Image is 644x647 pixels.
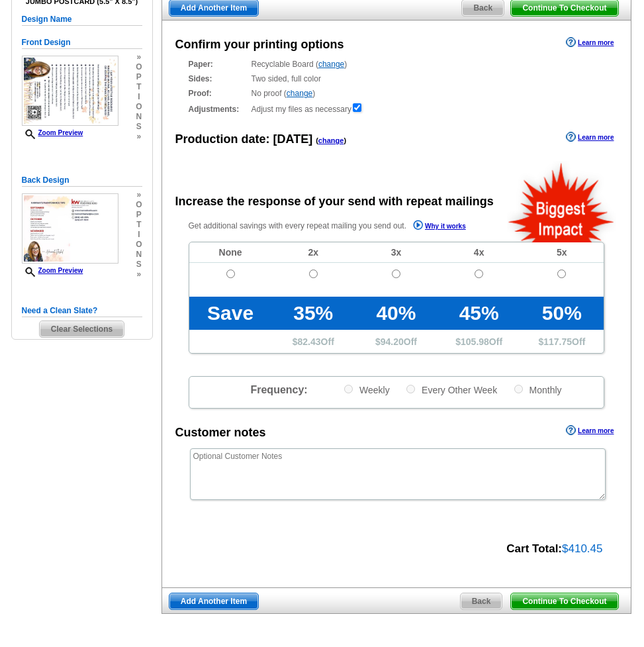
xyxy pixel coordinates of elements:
[22,267,83,274] a: Zoom Preview
[136,190,142,200] span: »
[136,122,142,132] span: s
[136,92,142,102] span: i
[272,330,355,353] td: $ Off
[189,73,248,85] strong: Sides:
[136,220,142,230] span: t
[22,193,118,264] img: small-thumb.jpg
[344,385,353,393] input: Weekly
[136,240,142,250] span: o
[272,297,355,330] td: 35%
[22,13,142,26] h5: Design Name
[175,36,344,54] div: Confirm your printing options
[272,242,355,263] td: 2x
[136,200,142,210] span: o
[136,102,142,112] span: o
[22,36,142,49] h5: Front Design
[343,383,390,396] label: Weekly
[298,336,321,347] span: 82.43
[136,270,142,279] span: »
[136,112,142,122] span: n
[136,250,142,260] span: n
[405,383,497,396] label: Every Other Week
[189,242,272,263] td: None
[175,424,266,442] div: Customer notes
[189,58,248,70] strong: Paper:
[136,62,142,72] span: o
[511,593,618,609] span: Continue To Checkout
[355,297,437,330] td: 40%
[189,102,604,115] div: Adjust my files as necessary
[250,384,307,395] span: Frequency:
[136,52,142,62] span: »
[355,242,437,263] td: 3x
[543,336,572,347] span: 117.75
[520,242,603,263] td: 5x
[318,136,344,144] a: change
[136,230,142,240] span: i
[136,72,142,82] span: p
[136,210,142,220] span: p
[22,129,83,136] a: Zoom Preview
[136,260,142,270] span: s
[520,297,603,330] td: 50%
[273,132,313,146] span: [DATE]
[460,593,503,610] a: Back
[40,321,124,337] span: Clear Selections
[22,56,118,126] img: small-thumb.jpg
[520,330,603,353] td: $ Off
[566,37,614,48] a: Learn more
[318,60,344,69] a: change
[175,193,494,211] div: Increase the response of your send with repeat mailings
[136,82,142,92] span: t
[136,132,142,142] span: »
[355,330,437,353] td: $ Off
[169,593,259,610] a: Add Another Item
[189,297,272,330] td: Save
[514,385,523,393] input: Monthly
[22,174,142,187] h5: Back Design
[175,130,347,148] div: Production date:
[437,297,520,330] td: 45%
[381,336,404,347] span: 94.20
[316,136,346,144] span: ( )
[513,383,562,396] label: Monthly
[507,161,616,242] img: biggestImpact.png
[189,219,494,234] p: Get additional savings with every repeat mailing you send out.
[461,593,502,609] span: Back
[413,220,466,234] a: Why it works
[189,103,248,115] strong: Adjustments:
[566,425,614,436] a: Learn more
[566,132,614,142] a: Learn more
[189,73,604,85] div: Two sided, full color
[437,330,520,353] td: $ Off
[22,305,142,317] h5: Need a Clean Slate?
[189,58,604,70] div: Recyclable Board ( )
[169,593,258,609] span: Add Another Item
[506,542,562,555] strong: Cart Total:
[189,87,248,99] strong: Proof:
[437,242,520,263] td: 4x
[461,336,489,347] span: 105.98
[406,385,415,393] input: Every Other Week
[287,89,312,98] a: change
[562,542,602,555] span: $410.45
[189,87,604,99] div: No proof ( )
